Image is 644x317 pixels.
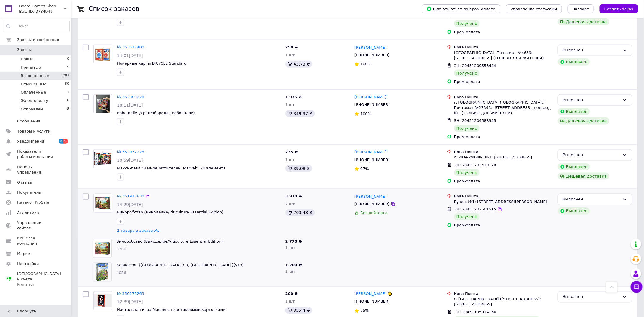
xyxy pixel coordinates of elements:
span: 0 [67,56,69,62]
span: 200 ₴ [285,292,298,296]
span: Без рейтинга [360,211,388,215]
span: ЭН: 20451202501515 [454,207,496,212]
a: Фото товару [93,94,112,113]
span: Оплаченные [21,90,46,95]
a: Покерные карты BICYCLE Standard [117,61,186,66]
span: Заказы и сообщения [17,37,59,43]
div: Выплачен [558,163,590,170]
a: [PERSON_NAME] [354,194,386,200]
a: № 351913830 [117,194,144,198]
div: Пром-оплата [454,30,553,35]
span: 1 шт. [285,53,296,57]
a: Фото товару [93,194,112,213]
span: 1 200 ₴ [285,263,302,267]
div: Нова Пошта [454,149,553,155]
a: № 352389220 [117,95,144,99]
span: 1 шт. [285,269,297,274]
div: Выполнен [563,294,620,300]
span: 0 [67,98,69,103]
span: 100% [360,112,371,116]
span: Скачать отчет по пром-оплате [427,6,495,12]
span: Создать заказ [604,7,633,11]
a: № 353517400 [117,45,144,49]
a: Каркассон ([GEOGRAPHIC_DATA] 3.0, [GEOGRAPHIC_DATA] )(укр) [116,263,244,267]
h1: Список заказов [89,5,139,12]
div: Пром-оплата [454,134,553,140]
span: 1 шт. [285,158,296,162]
span: Каталог ProSale [17,200,49,205]
span: 1 шт. [285,299,296,304]
span: ЭН: 20451195014166 [454,310,496,314]
span: 12:39[DATE] [117,300,143,304]
span: 18:11[DATE] [117,103,143,107]
a: Фото товару [93,291,112,310]
button: Скачать отчет по пром-оплате [422,4,500,13]
span: Заказы [17,47,32,53]
div: 349.97 ₴ [285,110,315,117]
div: Бучач, №1: [STREET_ADDRESS][PERSON_NAME] [454,199,553,205]
span: 1 шт. [285,102,296,107]
div: Получено [454,213,480,220]
img: Фото товару [94,194,112,212]
div: Дешевая доставка [558,173,609,180]
div: [PHONE_NUMBER] [353,51,391,59]
div: [GEOGRAPHIC_DATA], Почтомат №4659: [STREET_ADDRESS] (ТОЛЬКО ДЛЯ ЖИТЕЛЕЙ) [454,50,553,61]
div: Prom топ [17,282,61,287]
a: Фото товару [93,45,112,63]
div: Нова Пошта [454,45,553,50]
span: 75% [360,308,369,313]
span: 14:29[DATE] [117,202,143,207]
span: Панель управления [17,164,55,175]
span: Управление сайтом [17,220,55,231]
img: Фото товару [93,239,111,258]
span: ЭН: 20451216936829 [454,14,496,18]
a: № 350273263 [117,292,144,296]
span: Маркет [17,251,32,256]
span: Аналитика [17,210,39,215]
a: [PERSON_NAME] [354,45,386,50]
span: 4056 [116,271,126,275]
div: 39.08 ₴ [285,165,312,172]
span: 258 ₴ [285,45,298,49]
span: 14:01[DATE] [117,53,143,58]
div: Получено [454,20,480,27]
span: 8 [59,139,64,144]
div: Пром-оплата [454,79,553,84]
input: Поиск [3,21,69,32]
div: Получено [454,125,480,132]
div: [PHONE_NUMBER] [353,101,391,109]
span: Отмененные [21,81,46,87]
a: Фото товару [93,149,112,168]
img: Фото товару [96,263,108,281]
span: 2 товара в заказе [117,228,153,233]
div: Пром-оплата [454,179,553,184]
div: г. [GEOGRAPHIC_DATA] ([GEOGRAPHIC_DATA].), Почтомат №27393: [STREET_ADDRESS], подьезд №1 (ТОЛЬКО ... [454,100,553,116]
a: Виноробство (Виноделие/Viticulture Essential Edition) [116,239,223,244]
span: 3706 [116,247,126,251]
a: [PERSON_NAME] [354,291,386,297]
span: 97% [360,166,369,171]
span: ЭН: 20451204588945 [454,118,496,123]
span: 1 шт. [285,246,297,250]
a: [PERSON_NAME] [354,149,386,155]
a: Виноробство (Виноделие/Viticulture Essential Edition) [117,210,223,215]
img: Фото товару [94,152,112,166]
a: Robo Rally укр. (Робораллі, РобоРалли) [117,111,195,115]
a: Создать заказ [594,6,638,11]
span: Отзывы [17,180,33,185]
div: 703.48 ₴ [285,209,315,216]
div: [PHONE_NUMBER] [353,298,391,305]
span: Макси-пазл "В мире Мстителей. Marvel". 24 элемента [117,166,226,170]
div: Выполнен [563,47,620,53]
div: Пром-оплата [454,223,553,228]
span: [DEMOGRAPHIC_DATA] и счета [17,271,61,287]
span: 100% [360,62,371,66]
div: Получено [454,70,480,77]
img: Фото товару [94,294,112,307]
button: Создать заказ [600,4,638,13]
span: ЭН: 20451203418179 [454,163,496,167]
span: ЭН: 20451209553444 [454,63,496,68]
